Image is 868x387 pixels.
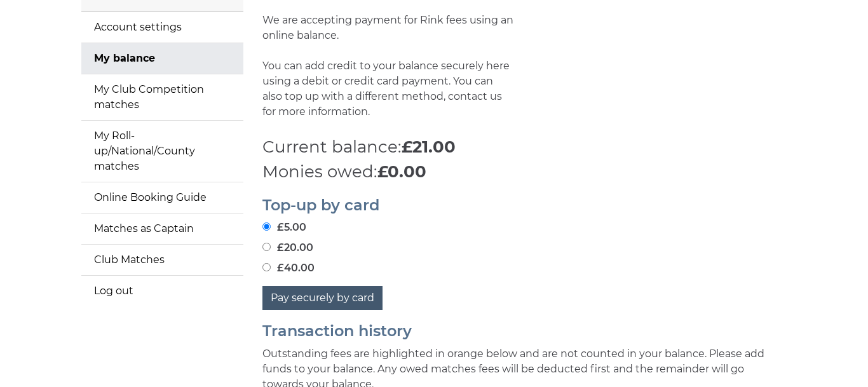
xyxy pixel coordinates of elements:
a: Online Booking Guide [81,182,243,213]
a: Account settings [81,12,243,43]
strong: £0.00 [377,161,426,182]
p: Monies owed: [262,160,787,184]
input: £20.00 [262,243,271,251]
a: My balance [81,43,243,74]
strong: £21.00 [402,137,456,157]
label: £20.00 [262,240,313,255]
p: We are accepting payment for Rink fees using an online balance. You can add credit to your balanc... [262,13,515,135]
input: £5.00 [262,222,271,231]
a: My Roll-up/National/County matches [81,121,243,182]
button: Pay securely by card [262,286,383,310]
a: My Club Competition matches [81,74,243,120]
input: £40.00 [262,263,271,271]
a: Log out [81,276,243,306]
a: Matches as Captain [81,214,243,244]
label: £5.00 [262,220,306,235]
h2: Transaction history [262,323,787,339]
h2: Top-up by card [262,197,787,214]
p: Current balance: [262,135,787,160]
a: Club Matches [81,245,243,275]
label: £40.00 [262,261,315,276]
